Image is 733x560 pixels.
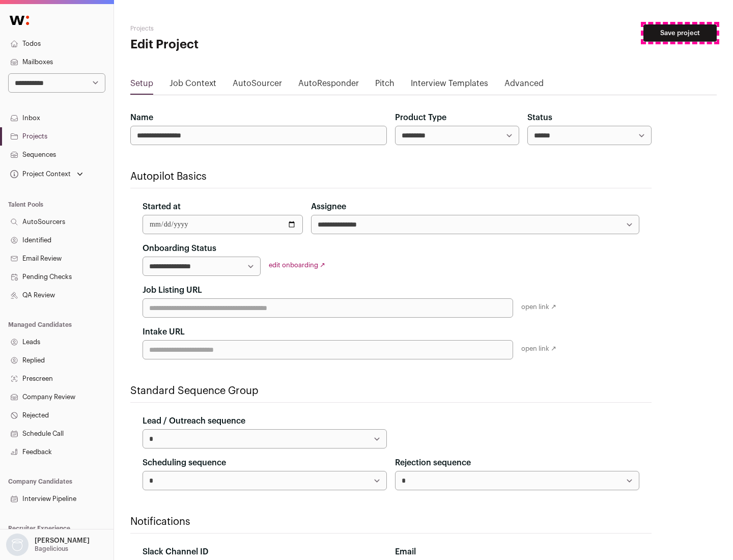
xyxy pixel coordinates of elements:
[130,111,153,124] label: Name
[643,24,717,42] button: Save project
[35,545,68,553] p: Bagelicious
[311,201,346,213] label: Assignee
[130,170,652,184] h2: Autopilot Basics
[143,201,181,213] label: Started at
[395,457,471,469] label: Rejection sequence
[8,167,85,181] button: Open dropdown
[143,546,208,558] label: Slack Channel ID
[143,326,185,338] label: Intake URL
[233,77,282,94] a: AutoSourcer
[411,77,488,94] a: Interview Templates
[143,457,226,469] label: Scheduling sequence
[143,242,216,255] label: Onboarding Status
[4,10,35,31] img: Wellfound
[298,77,359,94] a: AutoResponder
[395,546,639,558] div: Email
[35,537,90,545] p: [PERSON_NAME]
[143,415,245,427] label: Lead / Outreach sequence
[130,384,652,398] h2: Standard Sequence Group
[170,77,216,94] a: Job Context
[395,111,446,124] label: Product Type
[130,24,326,33] h2: Projects
[8,170,71,178] div: Project Context
[143,284,202,296] label: Job Listing URL
[130,515,652,529] h2: Notifications
[527,111,552,124] label: Status
[269,262,325,268] a: edit onboarding ↗
[375,77,394,94] a: Pitch
[504,77,544,94] a: Advanced
[6,534,29,556] img: nopic.png
[4,534,92,556] button: Open dropdown
[130,77,153,94] a: Setup
[130,37,326,53] h1: Edit Project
